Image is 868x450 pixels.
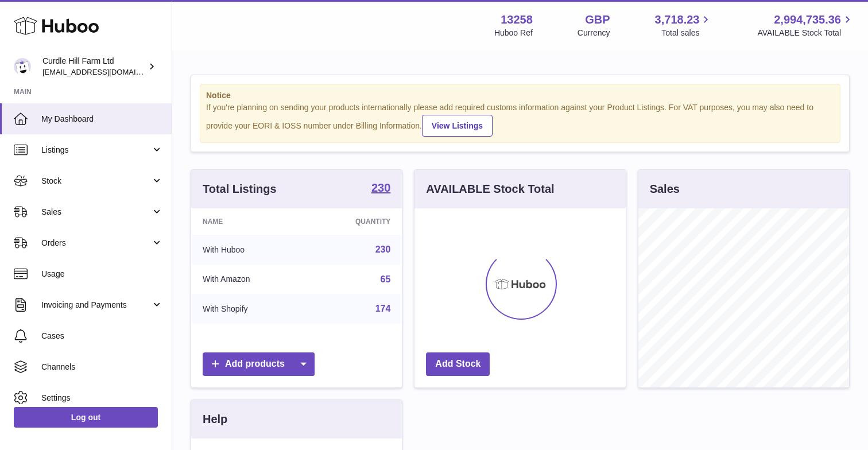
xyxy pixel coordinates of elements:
[206,102,834,137] div: If you're planning on sending your products internationally please add required customs informati...
[203,412,227,427] h3: Help
[191,265,307,294] td: With Amazon
[206,90,834,101] strong: Notice
[191,208,307,235] th: Name
[661,28,712,38] span: Total sales
[41,269,163,280] span: Usage
[42,67,169,76] span: [EMAIL_ADDRESS][DOMAIN_NAME]
[42,56,146,77] div: Curdle Hill Farm Ltd
[774,12,841,28] span: 2,994,735.36
[381,274,391,284] a: 65
[41,393,163,404] span: Settings
[375,245,391,254] a: 230
[41,300,151,311] span: Invoicing and Payments
[14,58,31,75] img: will@diddlysquatfarmshop.com
[757,28,854,38] span: AVAILABLE Stock Total
[41,207,151,218] span: Sales
[41,362,163,373] span: Channels
[41,176,151,187] span: Stock
[41,114,163,125] span: My Dashboard
[307,208,402,235] th: Quantity
[501,12,533,28] strong: 13258
[41,331,163,342] span: Cases
[426,352,490,376] a: Add Stock
[655,12,700,28] span: 3,718.23
[422,115,493,137] a: View Listings
[375,304,391,313] a: 174
[578,28,610,38] div: Currency
[191,294,307,324] td: With Shopify
[426,181,554,197] h3: AVAILABLE Stock Total
[41,145,151,156] span: Listings
[371,182,390,193] strong: 230
[655,12,713,38] a: 3,718.23 Total sales
[650,181,680,197] h3: Sales
[191,235,307,265] td: With Huboo
[371,182,390,196] a: 230
[203,181,277,197] h3: Total Listings
[203,352,315,376] a: Add products
[757,12,854,38] a: 2,994,735.36 AVAILABLE Stock Total
[585,12,610,28] strong: GBP
[41,238,151,249] span: Orders
[14,407,158,428] a: Log out
[494,28,533,38] div: Huboo Ref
